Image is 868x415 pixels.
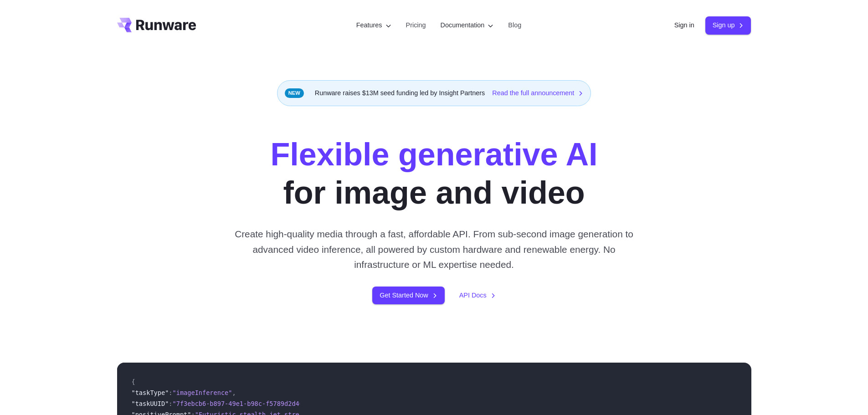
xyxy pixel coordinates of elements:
a: Blog [508,20,521,31]
a: Read the full announcement [492,88,583,98]
a: Get Started Now [372,287,444,304]
span: "taskUUID" [132,400,169,407]
h1: for image and video [270,135,597,212]
label: Documentation [441,20,494,31]
span: "imageInference" [173,389,232,396]
span: , [232,389,236,396]
a: Pricing [406,20,426,31]
a: API Docs [459,290,496,301]
a: Sign in [674,20,694,31]
span: "taskType" [132,389,169,396]
a: Go to / [117,18,196,32]
strong: Flexible generative AI [270,137,597,172]
label: Features [356,20,391,31]
span: "7f3ebcb6-b897-49e1-b98c-f5789d2d40d7" [173,400,314,407]
div: Runware raises $13M seed funding led by Insight Partners [277,80,591,106]
span: : [169,400,172,407]
span: : [169,389,172,396]
a: Sign up [705,16,751,34]
span: { [132,378,135,385]
p: Create high-quality media through a fast, affordable API. From sub-second image generation to adv... [231,226,637,272]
